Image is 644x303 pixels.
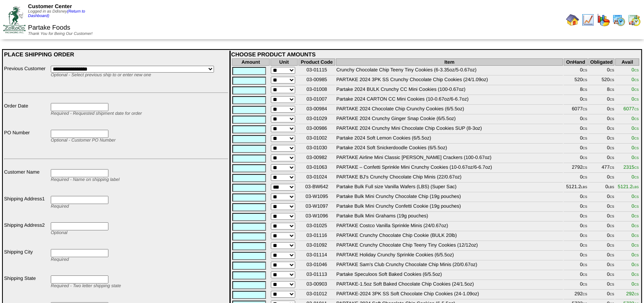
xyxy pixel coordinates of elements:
span: CS [634,98,639,101]
span: Optional [51,230,67,235]
th: Product Code [298,58,335,66]
td: 0 [564,203,588,212]
span: CS [634,88,639,92]
span: 0 [631,262,639,267]
td: 0 [588,203,615,212]
span: 0 [631,86,639,92]
span: CS [583,215,587,218]
td: PARTAKE 2024 Crunchy Mini Chocolate Chip Cookies SUP (8-3oz) [336,125,563,134]
td: 03-01030 [298,144,335,153]
th: Unit [270,58,298,66]
span: 5121.2 [618,184,639,189]
td: 0 [564,115,588,124]
span: CS [609,234,614,238]
td: 0 [564,281,588,290]
span: CS [583,234,587,238]
td: 03-01002 [298,135,335,144]
td: PARTAKE Sam's Club Crunchy Chocolate Chip Minis (20/0.67oz) [336,261,563,270]
span: 0 [631,213,639,219]
td: 0 [588,105,615,114]
td: 03-W1096 [298,213,335,221]
img: home.gif [566,13,579,26]
span: CS [583,224,587,228]
span: CS [609,263,614,267]
td: PARTAKE-1.5oz Soft Baked Chocolate Chip Cookies (24/1.5oz) [336,281,563,290]
span: CS [609,292,614,296]
span: CS [583,283,587,286]
td: PARTAKE 2024 Crunchy Ginger Snap Cookie (6/5.5oz) [336,115,563,124]
span: CS [609,244,614,247]
td: 0 [588,193,615,202]
td: Order Date [4,103,50,129]
span: CS [583,117,587,121]
td: Partake 2024 CARTON CC Mini Cookies (10-0.67oz/6-6.7oz) [336,96,563,105]
td: 03-00982 [298,154,335,163]
span: CS [609,156,614,160]
td: 0 [564,154,588,163]
span: Optional - Select previous ship to or enter new one [51,73,151,77]
td: 03-01116 [298,232,335,241]
span: CS [634,215,639,218]
span: 0 [631,145,639,150]
span: CS [634,263,639,267]
span: 0 [631,135,639,141]
span: Customer Center [28,3,72,9]
td: 0 [564,261,588,270]
span: CS [634,205,639,208]
span: Partake Foods [28,24,70,31]
td: 03-BW642 [298,183,335,192]
span: CS [583,195,587,199]
td: PARTAKE Holiday Crunchy Sprinkle Cookies (6/5.5oz) [336,251,563,260]
td: Partake Bulk Mini Crunchy Confetti Cookie (19g pouches) [336,203,563,212]
td: 0 [588,96,615,105]
td: 0 [588,144,615,153]
td: Partake 2024 BULK Crunchy CC Mini Cookies (100-0.67oz) [336,86,563,95]
span: 0 [631,242,639,248]
span: CS [583,205,587,208]
td: 477 [588,164,615,173]
span: 0 [631,232,639,238]
th: Avail [615,58,639,66]
td: 0 [564,222,588,231]
td: Shipping Address1 [4,196,50,221]
td: 0 [588,115,615,124]
th: OnHand [564,58,588,66]
span: CS [634,292,639,296]
span: CS [583,166,587,170]
td: 0 [588,281,615,290]
td: 03-00986 [298,125,335,134]
span: CS [609,166,614,170]
td: Partake Bulk Mini Grahams (19g pouches) [336,213,563,221]
span: CS [609,146,614,150]
span: CS [609,107,614,111]
td: 0 [564,96,588,105]
span: CS [609,98,614,101]
td: Customer Name [4,169,50,195]
span: CS [583,254,587,257]
span: CS [634,146,639,150]
a: (Return to Dashboard) [28,9,85,18]
td: 03-W1095 [298,193,335,202]
td: Shipping State [4,275,50,301]
span: CS [634,195,639,199]
span: CS [583,127,587,131]
td: 0 [588,242,615,251]
span: CS [609,283,614,286]
span: CS [609,127,614,131]
td: Partake 2024 Soft Lemon Cookies (6/5.5oz) [336,135,563,144]
span: CS [634,166,639,170]
span: 0 [631,281,639,287]
td: 0 [588,222,615,231]
td: 03-01012 [298,290,335,299]
td: 0 [588,174,615,183]
th: Item [336,58,563,66]
td: 03-01024 [298,174,335,183]
span: 0 [631,155,639,160]
span: 0 [631,203,639,209]
td: 0 [588,67,615,75]
span: CS [634,224,639,228]
td: PARTAKE-2024 3PK SS Soft Chocolate Chip Cookies (24-1.09oz) [336,290,563,299]
td: Partake Bulk Full size Vanilla Wafers (LBS) (Super Sac) [336,183,563,192]
td: 03-W1097 [298,203,335,212]
img: calendarprod.gif [612,13,625,26]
